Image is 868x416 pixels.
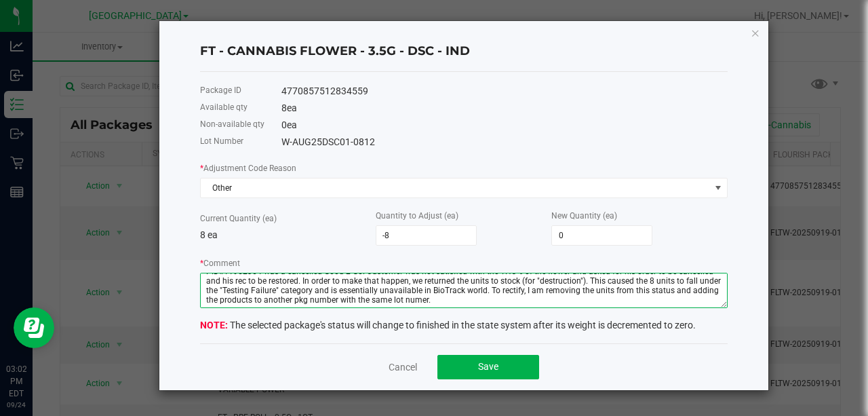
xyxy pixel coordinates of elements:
span: ea [287,119,297,130]
input: 0 [552,226,652,245]
div: The selected package's status will change to finished in the state system after its weight is dec... [200,318,728,333]
label: Adjustment Code Reason [200,162,296,174]
span: Save [478,361,498,372]
input: 0 [376,226,476,245]
p: 8 ea [200,228,376,242]
span: ea [287,102,297,113]
div: 8 [281,101,728,115]
div: 4770857512834559 [281,84,728,98]
label: Non-available qty [200,118,264,130]
div: W-AUG25DSC01-0812 [281,135,728,149]
label: Comment [200,257,240,269]
label: Package ID [200,84,241,96]
div: 0 [281,118,728,132]
label: Available qty [200,101,248,113]
button: Save [437,355,539,379]
label: Current Quantity (ea) [200,212,277,225]
label: Lot Number [200,135,243,147]
a: Cancel [389,360,417,374]
label: New Quantity (ea) [551,210,617,222]
span: Other [201,178,710,197]
label: Quantity to Adjust (ea) [376,210,458,222]
h4: FT - CANNABIS FLOWER - 3.5G - DSC - IND [200,43,728,60]
iframe: Resource center [14,307,54,348]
